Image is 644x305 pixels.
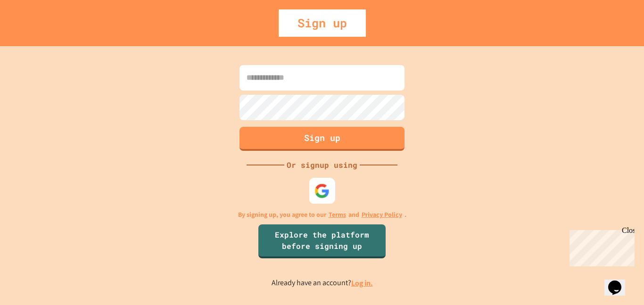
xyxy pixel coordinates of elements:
div: Chat with us now!Close [4,4,65,60]
button: Sign up [239,127,405,151]
a: Explore the platform before signing up [258,224,386,258]
iframe: chat widget [566,226,635,266]
p: Already have an account? [272,277,373,289]
div: Or signup using [284,159,360,171]
div: Sign up [279,9,366,37]
a: Terms [329,210,346,220]
a: Log in. [351,278,373,288]
iframe: chat widget [604,267,635,296]
a: Privacy Policy [362,210,402,220]
p: By signing up, you agree to our and . [238,210,406,220]
img: google-icon.svg [314,183,330,198]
